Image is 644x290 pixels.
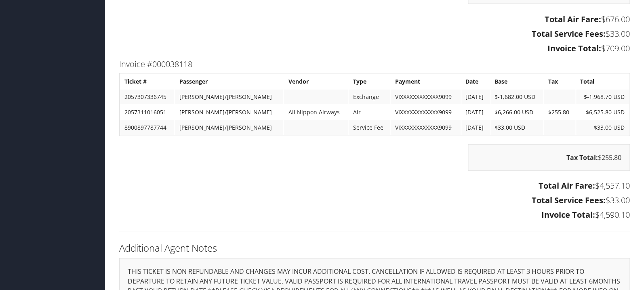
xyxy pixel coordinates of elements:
[391,105,461,120] td: VIXXXXXXXXXXXX9099
[391,74,461,89] th: Payment
[175,74,283,89] th: Passenger
[541,209,595,220] strong: Invoice Total:
[576,120,629,135] td: $33.00 USD
[566,153,598,162] strong: Tax Total:
[547,43,601,54] strong: Invoice Total:
[119,28,630,40] h3: $33.00
[545,14,601,25] strong: Total Air Fare:
[468,144,630,171] div: $255.80
[119,14,630,25] h3: $676.00
[461,120,490,135] td: [DATE]
[119,43,630,54] h3: $709.00
[119,241,630,255] h2: Additional Agent Notes
[461,105,490,120] td: [DATE]
[490,90,543,104] td: $-1,682.00 USD
[532,195,606,206] strong: Total Service Fees:
[490,74,543,89] th: Base
[175,90,283,104] td: [PERSON_NAME]/[PERSON_NAME]
[576,105,629,120] td: $6,525.80 USD
[120,105,174,120] td: 2057311016051
[544,74,575,89] th: Tax
[532,28,606,39] strong: Total Service Fees:
[391,90,461,104] td: VIXXXXXXXXXXXX9099
[490,105,543,120] td: $6,266.00 USD
[461,90,490,104] td: [DATE]
[349,90,390,104] td: Exchange
[119,59,630,70] h3: Invoice #000038118
[576,90,629,104] td: $-1,968.70 USD
[461,74,490,89] th: Date
[544,105,575,120] td: $255.80
[349,74,390,89] th: Type
[490,120,543,135] td: $33.00 USD
[349,120,390,135] td: Service Fee
[120,74,174,89] th: Ticket #
[119,195,630,206] h3: $33.00
[284,74,348,89] th: Vendor
[576,74,629,89] th: Total
[120,90,174,104] td: 2057307336745
[349,105,390,120] td: Air
[175,105,283,120] td: [PERSON_NAME]/[PERSON_NAME]
[119,180,630,191] h3: $4,557.10
[119,209,630,221] h3: $4,590.10
[284,105,348,120] td: All Nippon Airways
[539,180,595,191] strong: Total Air Fare:
[120,120,174,135] td: 8900897787744
[391,120,461,135] td: VIXXXXXXXXXXXX9099
[175,120,283,135] td: [PERSON_NAME]/[PERSON_NAME]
